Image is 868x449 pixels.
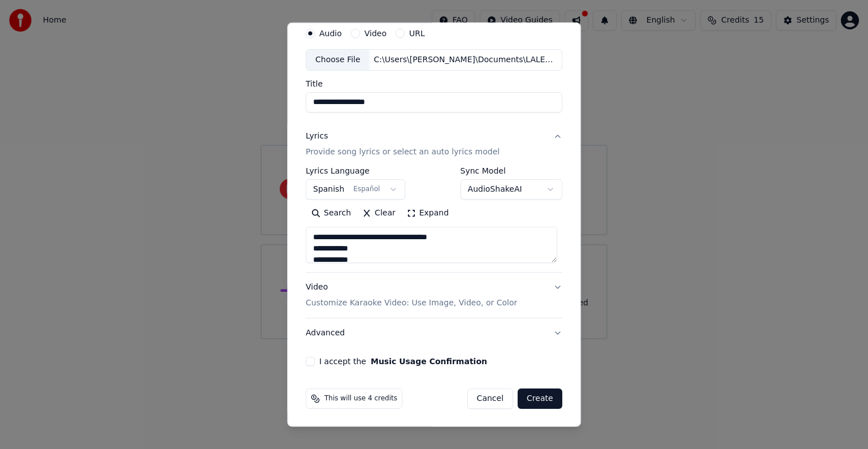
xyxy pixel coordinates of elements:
[306,273,562,318] button: VideoCustomize Karaoke Video: Use Image, Video, or Color
[364,29,387,37] label: Video
[319,29,342,37] label: Audio
[518,388,562,409] button: Create
[306,131,328,142] div: Lyrics
[370,54,562,66] div: C:\Users\[PERSON_NAME]\Documents\LALEYDELMONTECESAR.mp3
[306,204,357,222] button: Search
[306,146,500,158] p: Provide song lyrics or select an auto lyrics model
[357,204,401,222] button: Clear
[306,80,562,88] label: Title
[306,50,370,70] div: Choose File
[319,357,487,365] label: I accept the
[306,282,517,309] div: Video
[306,167,562,272] div: LyricsProvide song lyrics or select an auto lyrics model
[306,297,517,309] p: Customize Karaoke Video: Use Image, Video, or Color
[324,394,397,403] span: This will use 4 credits
[461,167,562,175] label: Sync Model
[401,204,454,222] button: Expand
[467,388,513,409] button: Cancel
[409,29,425,37] label: URL
[306,167,405,175] label: Lyrics Language
[306,122,562,167] button: LyricsProvide song lyrics or select an auto lyrics model
[371,357,487,365] button: I accept the
[306,318,562,348] button: Advanced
